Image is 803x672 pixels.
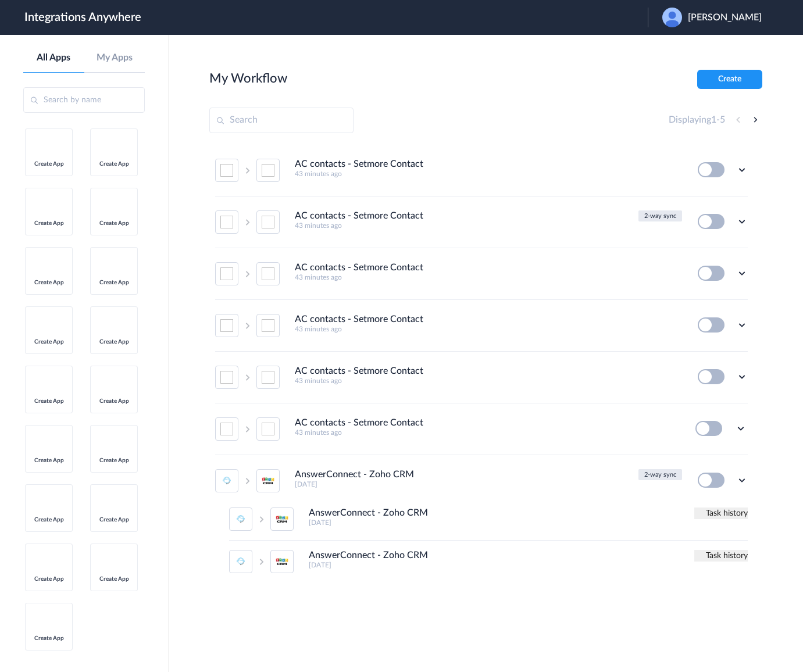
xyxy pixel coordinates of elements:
[662,8,682,27] img: user.png
[309,519,682,527] h5: [DATE]
[31,635,67,642] span: Create App
[295,480,633,488] h5: [DATE]
[96,457,132,464] span: Create App
[96,160,132,167] span: Create App
[295,170,682,178] h5: 43 minutes ago
[295,210,423,221] h4: AC contacts - Setmore Contact
[295,262,423,273] h4: AC contacts - Setmore Contact
[295,314,423,325] h4: AC contacts - Setmore Contact
[295,377,682,385] h5: 43 minutes ago
[694,550,748,562] button: Task history
[295,469,414,480] h4: AnswerConnect - Zoho CRM
[638,210,682,221] button: 2-way sync
[309,550,428,561] h4: AnswerConnect - Zoho CRM
[84,52,145,63] a: My Apps
[96,338,132,345] span: Create App
[711,115,716,124] span: 1
[96,576,132,582] span: Create App
[31,220,67,227] span: Create App
[96,220,132,227] span: Create App
[720,115,725,124] span: 5
[688,12,762,23] span: [PERSON_NAME]
[96,279,132,286] span: Create App
[697,70,762,89] button: Create
[295,273,682,281] h5: 43 minutes ago
[31,338,67,345] span: Create App
[694,507,748,519] button: Task history
[295,221,633,230] h5: 43 minutes ago
[31,457,67,464] span: Create App
[31,279,67,286] span: Create App
[31,398,67,405] span: Create App
[295,366,423,377] h4: AC contacts - Setmore Contact
[209,108,354,133] input: Search
[295,325,682,333] h5: 43 minutes ago
[24,10,141,24] h1: Integrations Anywhere
[295,428,682,437] h5: 43 minutes ago
[309,561,682,569] h5: [DATE]
[31,160,67,167] span: Create App
[295,417,423,428] h4: AC contacts - Setmore Contact
[23,87,145,113] input: Search by name
[669,115,725,126] h4: Displaying -
[638,469,682,480] button: 2-way sync
[23,52,84,63] a: All Apps
[31,516,67,523] span: Create App
[96,516,132,523] span: Create App
[31,576,67,582] span: Create App
[295,159,423,170] h4: AC contacts - Setmore Contact
[209,71,287,86] h2: My Workflow
[96,398,132,405] span: Create App
[309,507,428,519] h4: AnswerConnect - Zoho CRM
